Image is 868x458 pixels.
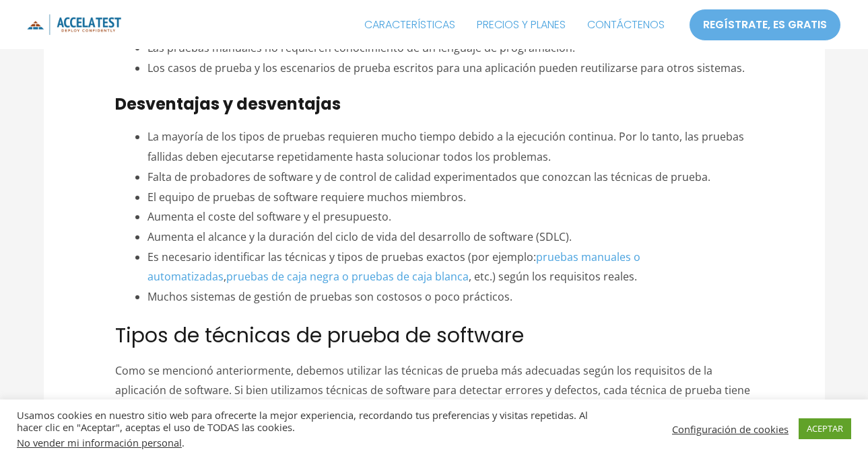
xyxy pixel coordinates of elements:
[17,408,588,434] font: Usamos cookies en nuestro sitio web para ofrecerte la mejor experiencia, recordando tus preferenc...
[27,14,121,35] img: icono
[115,321,524,350] font: Tipos de técnicas de prueba de software
[147,169,710,184] font: Falta de probadores de software y de control de calidad experimentados que conozcan las técnicas ...
[689,9,841,41] a: REGÍSTRATE, ES GRATIS
[115,363,750,418] font: Como se mencionó anteriormente, debemos utilizar las técnicas de prueba más adecuadas según los r...
[364,17,455,32] font: CARACTERÍSTICAS
[147,289,512,304] font: Muchos sistemas de gestión de pruebas son costosos o poco prácticos.
[147,250,536,264] font: Es necesario identificar las técnicas y tipos de pruebas exactos (por ejemplo:
[672,422,789,436] font: Configuración de cookies
[17,436,182,449] font: No vender mi información personal
[672,423,789,435] a: Configuración de cookies
[147,61,745,75] font: Los casos de prueba y los escenarios de prueba escritos para una aplicación pueden reutilizarse p...
[147,229,572,244] font: Aumenta el alcance y la duración del ciclo de vida del desarrollo de software (SDLC).
[703,17,827,32] font: REGÍSTRATE, ES GRATIS
[587,17,665,32] font: CONTÁCTENOS
[354,8,675,42] nav: Navegación del sitio
[147,190,466,204] font: El equipo de pruebas de software requiere muchos miembros.
[182,436,185,449] font: .
[354,8,466,42] a: CARACTERÍSTICAS
[115,93,341,115] font: Desventajas y desventajas
[807,422,843,434] font: ACEPTAR
[799,418,851,439] a: ACEPTAR
[466,8,576,42] a: PRECIOS Y PLANES
[226,269,469,284] a: pruebas de caja negra o pruebas de caja blanca
[147,129,744,164] font: La mayoría de los tipos de pruebas requieren mucho tiempo debido a la ejecución continua. Por lo ...
[147,209,391,224] font: Aumenta el coste del software y el presupuesto.
[477,17,566,32] font: PRECIOS Y PLANES
[576,8,675,42] a: CONTÁCTENOS
[224,269,226,284] font: ,
[469,269,637,284] font: , etc.) según los requisitos reales.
